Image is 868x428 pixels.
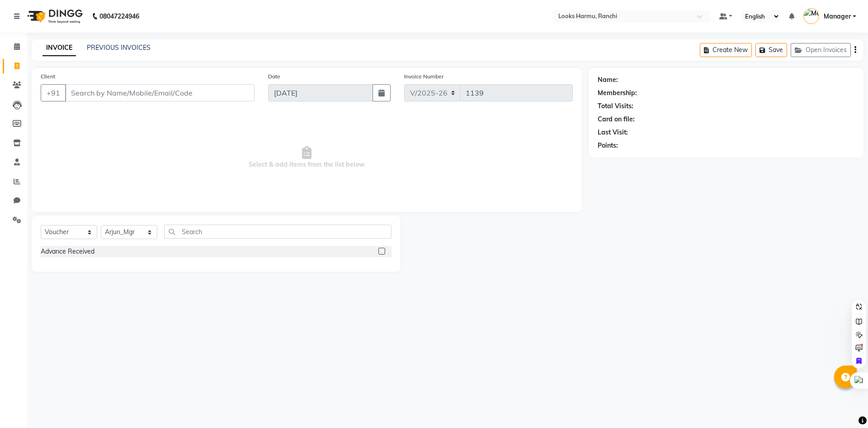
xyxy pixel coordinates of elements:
[41,84,66,101] button: +91
[99,4,139,29] b: 08047224946
[164,225,392,239] input: Search
[598,75,618,85] div: Name:
[830,392,859,419] iframe: chat widget
[803,8,819,24] img: Manager
[41,247,94,256] div: Advance Received
[268,72,280,81] label: Date
[755,43,787,57] button: Save
[791,43,851,57] button: Open Invoices
[87,43,151,52] a: PREVIOUS INVOICES
[598,141,618,150] div: Points:
[41,112,573,203] span: Select & add items from the list below
[42,40,76,56] a: INVOICE
[700,43,752,57] button: Create New
[404,72,443,81] label: Invoice Number
[598,101,633,111] div: Total Visits:
[598,128,628,137] div: Last Visit:
[41,72,55,81] label: Client
[598,88,637,98] div: Membership:
[65,84,255,101] input: Search by Name/Mobile/Email/Code
[598,115,635,124] div: Card on file:
[824,12,851,21] span: Manager
[23,4,85,29] img: logo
